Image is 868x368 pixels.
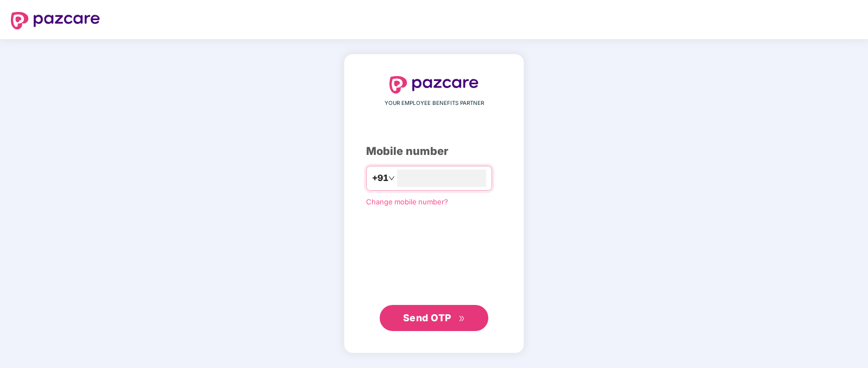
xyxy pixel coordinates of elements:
[385,99,484,108] span: YOUR EMPLOYEE BENEFITS PARTNER
[403,312,451,323] span: Send OTP
[366,197,448,206] a: Change mobile number?
[389,76,479,93] img: logo
[372,171,388,185] span: +91
[388,175,395,182] span: down
[380,305,488,331] button: Send OTPdouble-right
[366,143,502,160] div: Mobile number
[11,12,100,29] img: logo
[458,315,466,322] span: double-right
